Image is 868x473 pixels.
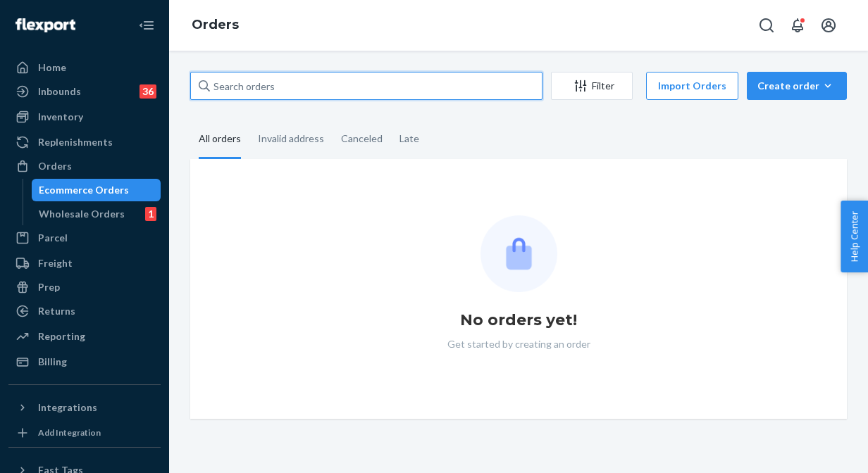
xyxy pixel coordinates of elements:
div: Create order [757,79,836,93]
div: Freight [38,256,73,270]
div: Ecommerce Orders [39,183,129,197]
p: Get started by creating an order [447,337,590,351]
div: 36 [139,84,156,99]
a: Reporting [8,325,161,348]
button: Close Navigation [132,11,161,39]
a: Home [8,56,161,79]
div: All orders [199,120,241,159]
button: Import Orders [646,72,738,100]
div: Filter [552,79,632,93]
div: Orders [38,159,72,173]
a: Add Integration [8,424,161,441]
a: Orders [192,17,239,32]
img: Empty list [480,215,557,292]
a: Orders [8,155,161,177]
button: Open notifications [783,11,812,39]
button: Help Center [841,201,868,272]
div: Integrations [38,401,97,415]
button: Open account menu [814,11,843,39]
input: Search orders [190,72,542,100]
ol: breadcrumbs [180,5,250,46]
div: Inbounds [38,84,81,99]
div: Canceled [341,120,383,157]
button: Create order [747,72,847,100]
div: Parcel [38,231,68,245]
a: Wholesale Orders1 [32,203,161,225]
img: Flexport logo [15,18,75,32]
a: Billing [8,351,161,373]
div: Returns [38,304,75,318]
button: Filter [551,72,633,100]
a: Inbounds36 [8,80,161,103]
div: Reporting [38,329,85,343]
div: Add Integration [38,427,101,439]
div: Invalid address [258,120,324,157]
a: Prep [8,276,161,298]
button: Open Search Box [752,11,781,39]
button: Integrations [8,396,161,419]
a: Returns [8,300,161,322]
a: Replenishments [8,131,161,153]
div: 1 [145,207,156,221]
div: Inventory [38,110,83,124]
a: Inventory [8,106,161,128]
div: Billing [38,355,67,369]
div: Prep [38,280,60,294]
h1: No orders yet! [460,309,577,332]
a: Freight [8,252,161,275]
div: Home [38,61,66,75]
div: Wholesale Orders [39,207,125,221]
a: Ecommerce Orders [32,179,161,201]
a: Parcel [8,227,161,249]
div: Late [399,120,419,157]
div: Replenishments [38,135,113,149]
